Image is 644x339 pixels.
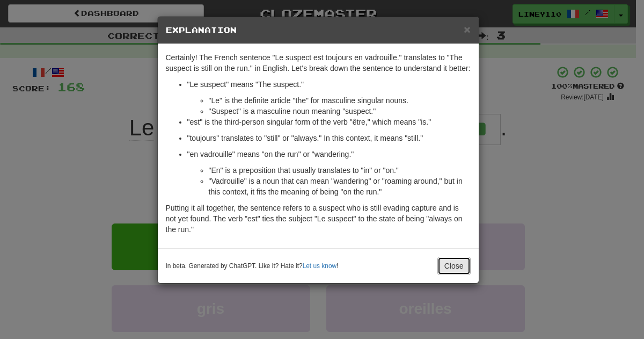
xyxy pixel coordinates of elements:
[464,24,470,35] button: Close
[166,25,471,35] h5: Explanation
[303,262,336,270] a: Let us know
[209,106,471,117] li: "Suspect" is a masculine noun meaning "suspect."
[209,165,471,176] li: "En" is a preposition that usually translates to "in" or "on."
[166,203,471,235] p: Putting it all together, the sentence refers to a suspect who is still evading capture and is not...
[187,79,471,90] p: "Le suspect" means "The suspect."
[209,176,471,197] li: "Vadrouille" is a noun that can mean "wandering" or "roaming around," but in this context, it fit...
[166,52,471,74] p: Certainly! The French sentence "Le suspect est toujours en vadrouille." translates to "The suspec...
[166,262,339,271] small: In beta. Generated by ChatGPT. Like it? Hate it? !
[437,257,471,275] button: Close
[187,117,471,127] p: "est" is the third-person singular form of the verb "être," which means "is."
[464,23,470,35] span: ×
[209,95,471,106] li: "Le" is the definite article "the" for masculine singular nouns.
[187,149,471,160] p: "en vadrouille" means "on the run" or "wandering."
[187,133,471,143] p: "toujours" translates to "still" or "always." In this context, it means "still."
